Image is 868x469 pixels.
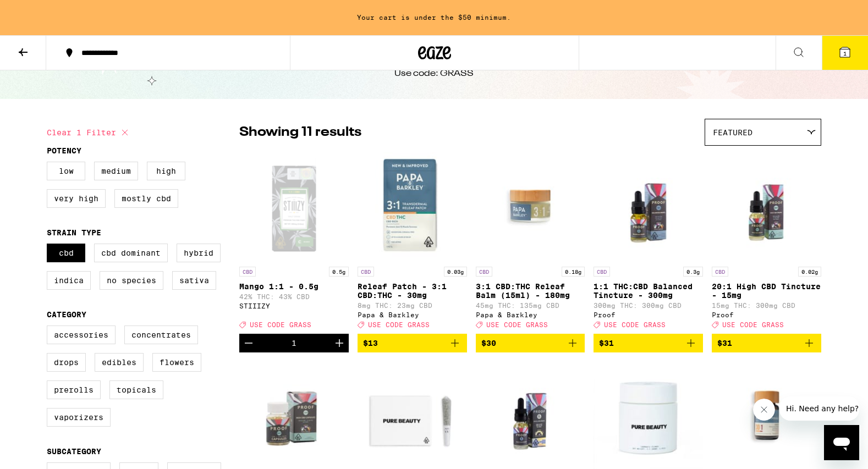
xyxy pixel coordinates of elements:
[124,325,198,344] label: Concentrates
[177,244,221,262] label: Hybrid
[712,151,821,334] a: Open page for 20:1 High CBD Tincture - 15mg from Proof
[292,339,296,347] div: 1
[594,267,610,277] p: CBD
[712,311,821,318] div: Proof
[476,151,585,261] img: Papa & Barkley - 3:1 CBD:THC Releaf Balm (15ml) - 180mg
[594,151,703,334] a: Open page for 1:1 THC:CBD Balanced Tincture - 300mg from Proof
[712,151,821,261] img: Proof - 20:1 High CBD Tincture - 15mg
[712,282,821,300] p: 20:1 High CBD Tincture - 15mg
[476,151,585,334] a: Open page for 3:1 CBD:THC Releaf Balm (15ml) - 180mg from Papa & Barkley
[358,311,467,318] div: Papa & Barkley
[798,267,821,277] p: 0.02g
[476,334,585,352] button: Add to bag
[822,36,868,70] button: 1
[476,302,585,309] p: 45mg THC: 135mg CBD
[47,189,106,208] label: Very High
[722,321,784,328] span: USE CODE GRASS
[239,293,349,300] p: 42% THC: 43% CBD
[47,310,86,319] legend: Category
[594,302,703,309] p: 300mg THC: 300mg CBD
[114,189,178,208] label: Mostly CBD
[172,271,216,290] label: Sativa
[753,399,775,421] iframe: Close message
[394,68,474,80] div: Use code: GRASS
[47,146,81,155] legend: Potency
[594,311,703,318] div: Proof
[476,267,492,277] p: CBD
[476,282,585,300] p: 3:1 CBD:THC Releaf Balm (15ml) - 180mg
[476,311,585,318] div: Papa & Barkley
[100,271,163,290] label: No Species
[779,396,859,421] iframe: Message from company
[95,353,144,372] label: Edibles
[358,334,467,352] button: Add to bag
[239,151,349,334] a: Open page for Mango 1:1 - 0.5g from STIIIZY
[239,334,258,352] button: Decrement
[713,128,752,137] span: Featured
[604,321,666,328] span: USE CODE GRASS
[358,267,374,277] p: CBD
[712,267,728,277] p: CBD
[358,282,467,300] p: Releaf Patch - 3:1 CBD:THC - 30mg
[824,425,859,460] iframe: Button to launch messaging window
[594,282,703,300] p: 1:1 THC:CBD Balanced Tincture - 300mg
[47,162,85,180] label: Low
[47,271,91,290] label: Indica
[599,339,614,347] span: $31
[358,151,467,334] a: Open page for Releaf Patch - 3:1 CBD:THC - 30mg from Papa & Barkley
[683,267,703,277] p: 0.3g
[363,339,378,347] span: $13
[94,162,138,180] label: Medium
[368,321,430,328] span: USE CODE GRASS
[239,302,349,310] div: STIIIZY
[47,228,101,237] legend: Strain Type
[94,244,168,262] label: CBD Dominant
[239,267,256,277] p: CBD
[147,162,185,180] label: High
[109,380,163,399] label: Topicals
[594,151,703,261] img: Proof - 1:1 THC:CBD Balanced Tincture - 300mg
[239,123,361,142] p: Showing 11 results
[152,353,201,372] label: Flowers
[358,302,467,309] p: 8mg THC: 23mg CBD
[481,339,496,347] span: $30
[47,408,111,427] label: Vaporizers
[562,267,585,277] p: 0.18g
[843,50,847,57] span: 1
[717,339,732,347] span: $31
[47,353,86,372] label: Drops
[239,282,349,291] p: Mango 1:1 - 0.5g
[444,267,467,277] p: 0.03g
[358,151,467,261] img: Papa & Barkley - Releaf Patch - 3:1 CBD:THC - 30mg
[712,302,821,309] p: 15mg THC: 300mg CBD
[47,119,131,146] button: Clear 1 filter
[594,334,703,352] button: Add to bag
[330,334,349,352] button: Increment
[47,447,101,456] legend: Subcategory
[47,380,101,399] label: Prerolls
[329,267,349,277] p: 0.5g
[47,325,116,344] label: Accessories
[712,334,821,352] button: Add to bag
[250,321,311,328] span: USE CODE GRASS
[47,244,85,262] label: CBD
[486,321,548,328] span: USE CODE GRASS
